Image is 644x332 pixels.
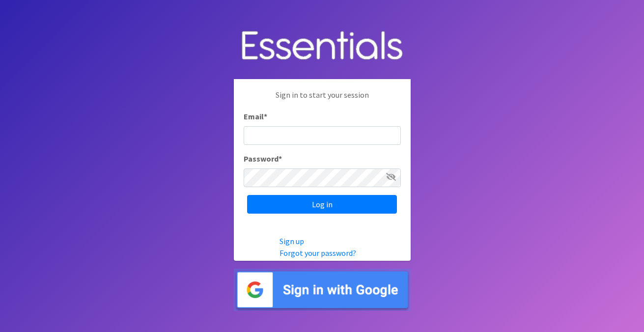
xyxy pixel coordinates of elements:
[280,236,304,246] a: Sign up
[244,89,401,111] p: Sign in to start your session
[234,269,411,311] img: Sign in with Google
[279,154,282,164] abbr: required
[244,153,282,165] label: Password
[264,111,267,121] abbr: required
[234,21,411,72] img: Human Essentials
[244,111,267,122] label: Email
[280,248,356,258] a: Forgot your password?
[247,195,397,214] input: Log in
